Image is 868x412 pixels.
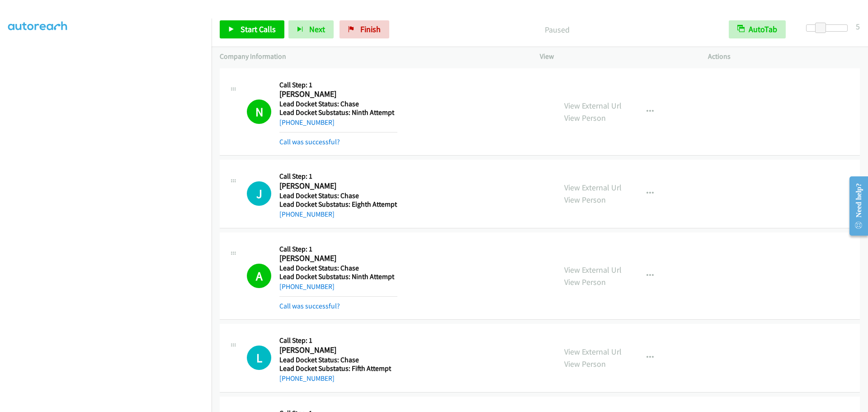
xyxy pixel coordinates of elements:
iframe: Resource Center [842,170,868,242]
a: [PHONE_NUMBER] [279,118,335,127]
a: View External Url [564,265,622,275]
a: View External Url [564,182,622,193]
h1: N [247,99,271,124]
div: 5 [856,20,860,33]
div: The call is yet to be attempted [247,346,271,370]
button: Next [288,20,334,38]
h5: Call Step: 1 [279,245,397,254]
a: View External Url [564,100,622,111]
h2: [PERSON_NAME] [279,89,397,99]
button: AutoTab [729,20,786,38]
a: Finish [340,20,389,38]
p: View [540,51,692,62]
h5: Lead Docket Status: Chase [279,191,397,200]
h5: Call Step: 1 [279,172,397,181]
a: Call was successful? [279,137,340,146]
a: View External Url [564,346,622,357]
p: Paused [401,24,712,36]
h5: Lead Docket Status: Chase [279,355,397,365]
h2: [PERSON_NAME] [279,253,397,264]
h5: Lead Docket Substatus: Ninth Attempt [279,272,397,281]
a: View Person [564,113,606,123]
h2: [PERSON_NAME] [279,345,397,355]
a: View Person [564,277,606,287]
h5: Lead Docket Status: Chase [279,99,397,109]
p: Actions [708,51,860,62]
a: [PHONE_NUMBER] [279,282,335,291]
h1: J [247,181,271,206]
span: Next [309,24,325,34]
a: [PHONE_NUMBER] [279,210,335,218]
h5: Lead Docket Substatus: Ninth Attempt [279,108,397,117]
div: The call is yet to be attempted [247,181,271,206]
a: Start Calls [220,20,284,38]
a: View Person [564,359,606,369]
p: Company Information [220,51,524,62]
span: Start Calls [241,24,276,34]
h5: Call Step: 1 [279,81,397,90]
a: View Person [564,194,606,205]
h5: Lead Docket Substatus: Fifth Attempt [279,364,397,373]
h5: Lead Docket Substatus: Eighth Attempt [279,200,397,209]
h1: L [247,346,271,370]
h1: A [247,264,271,288]
h5: Call Step: 1 [279,336,397,345]
a: Call was successful? [279,302,340,310]
h2: [PERSON_NAME] [279,181,397,191]
span: Finish [360,24,381,34]
h5: Lead Docket Status: Chase [279,264,397,273]
a: [PHONE_NUMBER] [279,374,335,383]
